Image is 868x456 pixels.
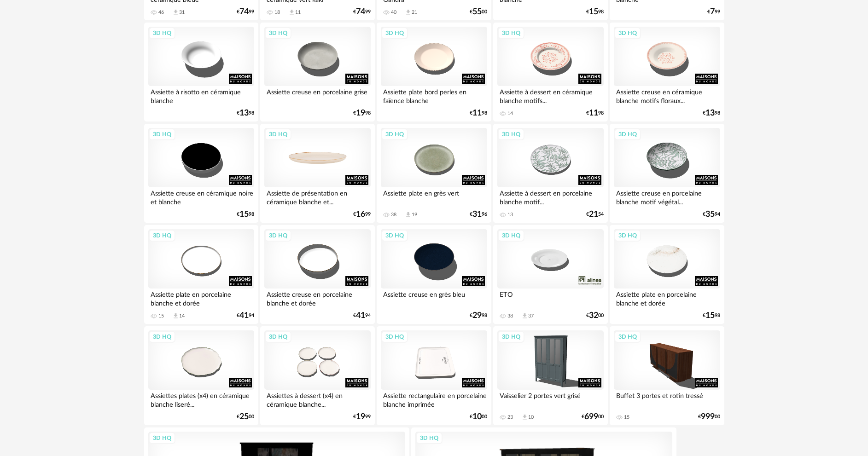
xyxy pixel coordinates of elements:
[237,211,254,218] div: € 98
[239,110,249,116] span: 13
[528,313,534,319] div: 37
[381,27,408,39] div: 3D HQ
[703,110,720,116] div: € 98
[507,212,513,218] div: 13
[260,225,374,324] a: 3D HQ Assiette creuse en porcelaine blanche et dorée €4194
[149,331,175,343] div: 3D HQ
[237,414,254,420] div: € 00
[493,225,607,324] a: 3D HQ ETO 38 Download icon 37 €3200
[149,230,175,242] div: 3D HQ
[264,86,370,104] div: Assiette creuse en porcelaine grise
[710,9,715,15] span: 7
[472,312,482,319] span: 29
[705,110,715,116] span: 13
[521,312,528,319] span: Download icon
[381,187,487,206] div: Assiette plate en grès vert
[498,27,524,39] div: 3D HQ
[507,313,513,319] div: 38
[497,187,603,206] div: Assiette à dessert en porcelaine blanche motif...
[610,124,724,223] a: 3D HQ Assiette creuse en porcelaine blanche motif végétal... €3594
[158,313,164,319] div: 15
[497,390,603,408] div: Vaisselier 2 portes vert grisé
[589,9,598,15] span: 15
[472,110,482,116] span: 11
[264,289,370,307] div: Assiette creuse en porcelaine blanche et dorée
[701,414,715,420] span: 999
[497,86,603,104] div: Assiette à dessert en céramique blanche motifs...
[589,211,598,218] span: 21
[356,414,365,420] span: 19
[472,211,482,218] span: 31
[586,211,604,218] div: € 54
[614,27,641,39] div: 3D HQ
[237,9,254,15] div: € 99
[381,289,487,307] div: Assiette creuse en grès bleu
[149,27,175,39] div: 3D HQ
[148,187,254,206] div: Assiette creuse en céramique noire et blanche
[144,326,258,426] a: 3D HQ Assiettes plates (x4) en céramique blanche liseré... €2500
[356,110,365,116] span: 19
[172,9,179,16] span: Download icon
[405,9,412,16] span: Download icon
[265,331,291,343] div: 3D HQ
[149,432,175,444] div: 3D HQ
[239,9,249,15] span: 74
[148,86,254,104] div: Assiette à risotto en céramique blanche
[589,110,598,116] span: 11
[144,124,258,223] a: 3D HQ Assiette creuse en céramique noire et blanche €1598
[260,124,374,223] a: 3D HQ Assiette de présentation en céramique blanche et... €1699
[610,225,724,324] a: 3D HQ Assiette plate en porcelaine blanche et dorée €1598
[356,312,365,319] span: 41
[353,312,371,319] div: € 94
[353,414,371,420] div: € 99
[610,23,724,122] a: 3D HQ Assiette creuse en céramique blanche motifs floraux... €1398
[614,128,641,140] div: 3D HQ
[498,230,524,242] div: 3D HQ
[148,390,254,408] div: Assiettes plates (x4) en céramique blanche liseré...
[412,9,417,16] div: 21
[237,312,254,319] div: € 94
[381,128,408,140] div: 3D HQ
[703,312,720,319] div: € 98
[498,331,524,343] div: 3D HQ
[610,326,724,426] a: 3D HQ Buffet 3 portes et rotin tressé 15 €99900
[265,230,291,242] div: 3D HQ
[356,211,365,218] span: 16
[265,27,291,39] div: 3D HQ
[264,187,370,206] div: Assiette de présentation en céramique blanche et...
[377,124,491,223] a: 3D HQ Assiette plate en grès vert 38 Download icon 19 €3196
[239,312,249,319] span: 41
[705,211,715,218] span: 35
[239,414,249,420] span: 25
[295,9,301,16] div: 11
[470,110,487,116] div: € 98
[614,331,641,343] div: 3D HQ
[260,326,374,426] a: 3D HQ Assiettes à dessert (x4) en céramique blanche... €1999
[493,124,607,223] a: 3D HQ Assiette à dessert en porcelaine blanche motif... 13 €2154
[179,313,185,319] div: 14
[237,110,254,116] div: € 98
[391,212,396,218] div: 38
[521,414,528,421] span: Download icon
[470,211,487,218] div: € 96
[703,211,720,218] div: € 94
[472,414,482,420] span: 10
[614,86,720,104] div: Assiette creuse en céramique blanche motifs floraux...
[624,414,629,421] div: 15
[158,9,164,16] div: 46
[493,23,607,122] a: 3D HQ Assiette à dessert en céramique blanche motifs... 14 €1198
[705,312,715,319] span: 15
[498,128,524,140] div: 3D HQ
[353,9,371,15] div: € 99
[528,414,534,421] div: 10
[472,9,482,15] span: 55
[377,225,491,324] a: 3D HQ Assiette creuse en grès bleu €2998
[381,390,487,408] div: Assiette rectangulaire en porcelaine blanche imprimée
[179,9,185,16] div: 31
[614,230,641,242] div: 3D HQ
[353,110,371,116] div: € 98
[144,225,258,324] a: 3D HQ Assiette plate en porcelaine blanche et dorée 15 Download icon 14 €4194
[377,326,491,426] a: 3D HQ Assiette rectangulaire en porcelaine blanche imprimée €1000
[405,211,412,218] span: Download icon
[416,432,443,444] div: 3D HQ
